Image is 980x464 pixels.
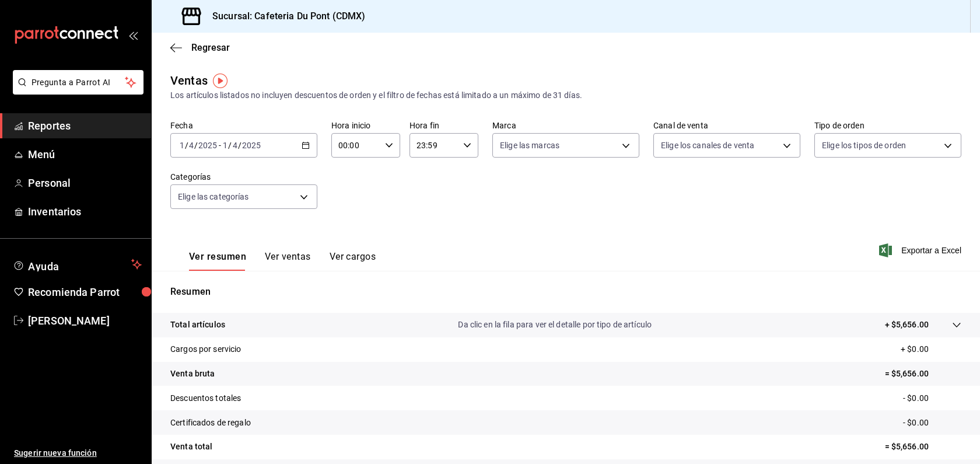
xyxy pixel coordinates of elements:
label: Fecha [170,121,317,130]
label: Categorías [170,173,317,181]
label: Canal de venta [653,121,800,130]
span: Elige las marcas [500,139,559,151]
span: / [185,141,188,150]
p: Cargos por servicio [170,343,242,355]
input: ---- [242,141,261,150]
span: Inventarios [28,204,142,219]
input: -- [188,141,194,150]
h3: Sucursal: Cafeteria Du Pont (CDMX) [203,9,365,23]
input: ---- [198,141,218,150]
label: Tipo de orden [814,121,961,130]
span: Personal [28,175,142,191]
span: Ayuda [28,257,127,271]
span: Reportes [28,118,142,134]
span: / [238,141,242,150]
p: + $5,656.00 [885,319,929,331]
img: Tooltip marker [213,74,228,88]
button: Ver ventas [265,251,311,271]
button: Pregunta a Parrot AI [13,70,143,95]
label: Hora fin [409,121,478,130]
button: open_drawer_menu [128,30,138,40]
span: Recomienda Parrot [28,284,142,300]
p: Certificados de regalo [170,417,251,429]
span: - [219,141,221,150]
input: -- [232,141,238,150]
p: = $5,656.00 [885,368,961,380]
p: Da clic en la fila para ver el detalle por tipo de artículo [458,319,652,331]
div: Los artículos listados no incluyen descuentos de orden y el filtro de fechas está limitado a un m... [170,89,961,102]
button: Ver resumen [189,251,246,271]
p: + $0.00 [901,343,961,355]
input: -- [179,141,185,150]
span: / [194,141,198,150]
p: - $0.00 [903,417,961,429]
label: Marca [492,121,639,130]
p: Descuentos totales [170,392,241,404]
p: Venta total [170,441,212,453]
p: Total artículos [170,319,225,331]
button: Ver cargos [330,251,376,271]
div: Ventas [170,72,208,89]
span: Elige los canales de venta [661,139,754,151]
button: Exportar a Excel [881,243,961,257]
label: Hora inicio [331,121,400,130]
span: Menú [28,146,142,162]
span: Regresar [191,42,230,53]
span: Elige los tipos de orden [822,139,906,151]
span: / [228,141,232,150]
button: Regresar [170,42,230,53]
span: [PERSON_NAME] [28,313,142,329]
span: Sugerir nueva función [14,447,142,459]
span: Pregunta a Parrot AI [32,76,125,89]
div: navigation tabs [189,251,376,271]
p: - $0.00 [903,392,961,404]
input: -- [222,141,228,150]
p: Venta bruta [170,368,215,380]
p: = $5,656.00 [885,441,961,453]
span: Elige las categorías [178,191,249,203]
p: Resumen [170,285,961,299]
a: Pregunta a Parrot AI [8,85,143,97]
